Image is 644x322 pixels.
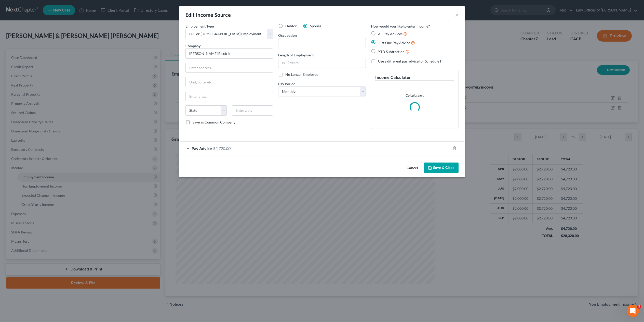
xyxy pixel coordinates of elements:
span: 2 [637,305,641,309]
span: Company [185,44,200,48]
input: Enter address... [186,63,273,73]
input: Unit, Suite, etc... [186,77,273,87]
span: No Longer Employed [285,72,318,77]
span: $2,720.00 [213,146,231,151]
div: Edit Income Source [185,11,231,18]
h5: Income Calculator [375,74,454,81]
span: Employment Type [185,24,214,28]
span: Just One Pay Advice [378,41,410,45]
span: Debtor [285,24,297,28]
label: Length of Employment [278,52,314,58]
input: Enter city... [186,91,273,101]
label: Occupation [278,33,297,38]
input: Search company by name... [185,48,273,59]
button: Save & Close [424,163,459,173]
input: ex: 2 years [278,58,366,68]
span: Use a different pay advice for Schedule I [378,59,441,63]
button: Cancel [403,163,422,173]
span: YTD Subtraction [378,49,405,54]
p: Calculating... [375,93,454,98]
span: Pay Period [278,82,296,86]
iframe: Intercom live chat [627,305,639,317]
label: How would you like to enter income? [371,23,430,29]
span: Spouse [310,24,321,28]
input: -- [278,38,366,48]
button: × [455,12,459,18]
span: All Pay Advices [378,32,403,36]
span: Save as Common Company [193,120,235,124]
span: Pay Advice [192,146,212,151]
input: Enter zip... [232,105,273,116]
